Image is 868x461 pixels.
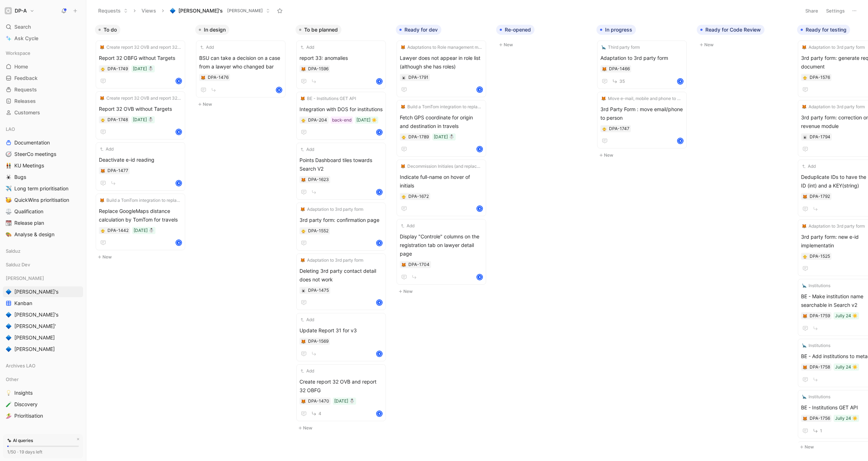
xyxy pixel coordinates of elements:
a: 🥳QuickWins prioritisation [3,195,83,205]
span: Build a TomTom integration to replace Google Maps [407,103,482,110]
img: 🐥 [402,195,406,199]
div: 🐥 [802,75,807,80]
a: 🔷[PERSON_NAME]'s [3,309,83,320]
div: K [377,190,382,195]
img: 🦊 [802,105,806,109]
button: New [195,100,290,109]
span: Adaptation to 3rd party form [809,103,865,110]
img: 🐥 [402,135,406,139]
button: Add [400,222,416,229]
button: 🐥 [802,254,807,259]
button: 👬 [4,161,13,170]
div: 🕷️ [802,134,807,139]
span: [PERSON_NAME] [227,7,263,14]
div: 🦊 [401,262,406,267]
img: 🐥 [301,118,306,123]
a: ✈️Long term prioritisation [3,183,83,194]
button: Share [802,6,821,16]
span: Report 32 OVB without Targets [99,105,182,113]
button: In progress [596,25,636,35]
span: Indicate full-name on hover of initials [400,173,483,190]
div: [DATE] ☀️ [356,117,377,124]
button: DP-ADP-A [3,6,36,16]
span: BE - Institutions GET API [307,95,356,102]
div: K [477,147,482,152]
a: 🔷[PERSON_NAME]'s [3,286,83,297]
img: 🔷 [170,8,176,14]
span: Institutions [809,282,830,289]
img: 🦊 [802,45,806,49]
a: 🦊Decommission Initiales (and replace by names)Indicate full-name on hover of initialsK [397,160,486,216]
div: DPA-1596 [308,65,329,72]
div: K [377,241,382,246]
span: In design [204,26,226,33]
div: Salduz Dev [3,259,83,270]
img: 🦕 [802,284,806,288]
div: LAODocumentation🧭SteerCo meetings👬KU Meetings🕷️Bugs✈️Long term prioritisation🥳QuickWins prioritis... [3,124,83,240]
button: 🔷[PERSON_NAME]'s[PERSON_NAME] [167,5,273,16]
img: 👬 [6,163,11,168]
button: 🦊Adaptation to 3rd party form [801,44,866,51]
span: Deleting 3rd party contact detail does not work [299,267,383,284]
span: Points Dashboard tiles towards Search V2 [299,156,383,173]
span: Long term prioritisation [14,185,68,192]
button: New [496,41,591,49]
div: K [477,206,482,211]
img: DP-A [5,7,12,14]
span: Customers [14,109,40,116]
button: Add [299,146,315,153]
a: Releases [3,96,83,106]
span: Integration with DOS for institutions [299,105,383,114]
span: SteerCo meetings [14,151,56,158]
span: [PERSON_NAME]'s [14,288,58,295]
div: DPA-1794 [810,133,830,141]
img: 🦊 [301,178,306,182]
img: 🦊 [201,76,205,80]
div: 🦊 [100,168,105,173]
a: 📆Release plan [3,218,83,228]
button: 🦊 [602,66,607,71]
div: DPA-1552 [308,227,329,234]
div: DPA-1791 [408,74,428,81]
button: 🕷️ [4,173,13,181]
span: Adaptation to 3rd party form [600,54,684,62]
button: Add [99,146,115,153]
button: 🦊Adaptation to 3rd party form [299,257,364,264]
div: 🐥 [100,228,105,233]
span: Analyse & design [14,231,54,238]
button: 🦊 [301,177,306,182]
a: 🕷️Bugs [3,172,83,182]
img: 🥳 [6,197,11,203]
button: Add [199,44,215,51]
button: 🧭 [4,150,13,158]
div: K [277,87,282,92]
button: 🦊 [201,75,206,80]
span: Release plan [14,219,44,227]
span: Adaptation to 3rd party form [307,257,363,264]
img: 🦊 [401,164,405,168]
button: Views [138,5,159,16]
span: Home [14,63,28,70]
span: Replace GoogleMaps distance calculation by TomTom for travels [99,207,182,224]
span: [PERSON_NAME] [6,275,44,282]
a: AddDeactivate e-id readingK [96,142,185,191]
img: 🦊 [402,263,406,267]
div: DPA-1623 [308,176,329,183]
img: 🦊 [401,105,405,109]
div: K [377,300,382,305]
div: K [678,138,683,143]
a: 🦊Build a TomTom integration to replace Google MapsReplace GoogleMaps distance calculation by TomT... [96,194,185,250]
button: Requests [95,5,131,16]
div: K [176,240,181,245]
span: Re-opened [505,26,531,33]
span: KU Meetings [14,162,44,169]
button: New [396,287,490,296]
span: Ready for Code Review [705,26,761,33]
span: Third party form [608,44,640,51]
img: ⚖️ [6,209,11,214]
div: back-end [332,117,351,124]
div: DPA-1749 [107,65,128,72]
span: Bugs [14,174,26,181]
